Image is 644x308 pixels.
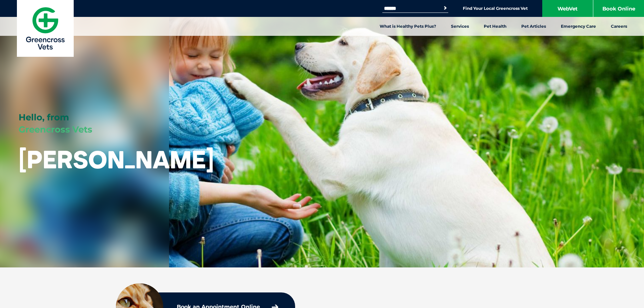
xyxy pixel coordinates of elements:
[19,124,92,135] span: Greencross Vets
[19,112,69,123] span: Hello, from
[19,146,214,173] h1: [PERSON_NAME]
[463,6,528,11] a: Find Your Local Greencross Vet
[514,17,553,36] a: Pet Articles
[442,5,449,11] button: Search
[372,17,444,36] a: What is Healthy Pets Plus?
[553,17,603,36] a: Emergency Care
[444,17,476,36] a: Services
[603,17,635,36] a: Careers
[476,17,514,36] a: Pet Health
